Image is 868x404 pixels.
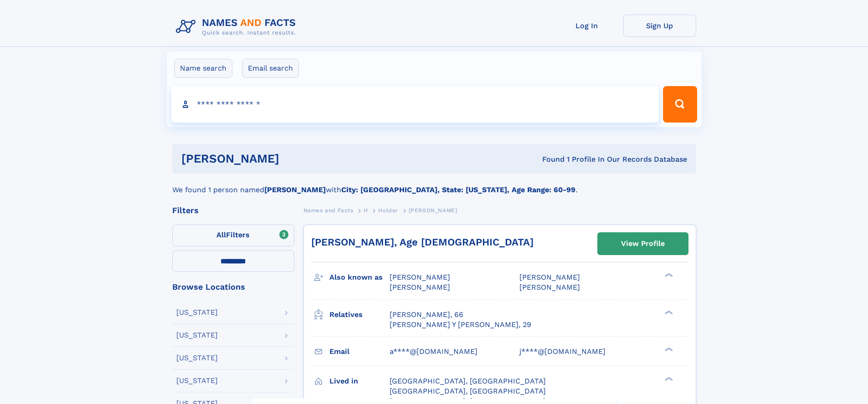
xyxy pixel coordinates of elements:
span: [GEOGRAPHIC_DATA], [GEOGRAPHIC_DATA] [390,377,546,385]
span: [GEOGRAPHIC_DATA], [GEOGRAPHIC_DATA] [390,387,546,395]
span: [PERSON_NAME] [390,273,450,281]
a: Log In [550,15,623,37]
h3: Relatives [329,307,390,322]
h3: Email [329,344,390,359]
div: ❯ [663,309,673,315]
label: Email search [242,59,299,78]
div: Browse Locations [172,283,294,291]
a: [PERSON_NAME] Y [PERSON_NAME], 29 [390,320,531,330]
b: [PERSON_NAME] [264,185,326,194]
a: Sign Up [623,15,696,37]
label: Filters [172,225,294,246]
span: Holder [378,207,398,214]
div: ❯ [663,376,673,382]
a: Names and Facts [303,205,354,216]
label: Name search [174,59,232,78]
div: [US_STATE] [176,377,218,384]
div: Filters [172,206,294,215]
div: [US_STATE] [176,332,218,339]
button: Search Button [663,86,697,123]
a: H [364,205,368,216]
input: search input [171,86,659,123]
div: [US_STATE] [176,309,218,316]
div: View Profile [621,233,665,254]
span: H [364,207,368,214]
b: City: [GEOGRAPHIC_DATA], State: [US_STATE], Age Range: 60-99 [341,185,575,194]
span: [PERSON_NAME] [390,283,450,291]
span: All [216,230,226,239]
span: [PERSON_NAME] [519,273,580,281]
div: [US_STATE] [176,354,218,362]
a: [PERSON_NAME], 66 [390,310,463,320]
a: [PERSON_NAME], Age [DEMOGRAPHIC_DATA] [311,236,534,248]
h3: Lived in [329,373,390,389]
div: ❯ [663,272,673,278]
img: Logo Names and Facts [172,15,303,39]
div: We found 1 person named with . [172,174,696,195]
div: ❯ [663,346,673,352]
div: Found 1 Profile In Our Records Database [411,154,687,164]
h3: Also known as [329,270,390,285]
span: [PERSON_NAME] [519,283,580,291]
span: [PERSON_NAME] [409,207,457,214]
a: Holder [378,205,398,216]
h1: [PERSON_NAME] [181,153,411,164]
a: View Profile [598,233,688,255]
